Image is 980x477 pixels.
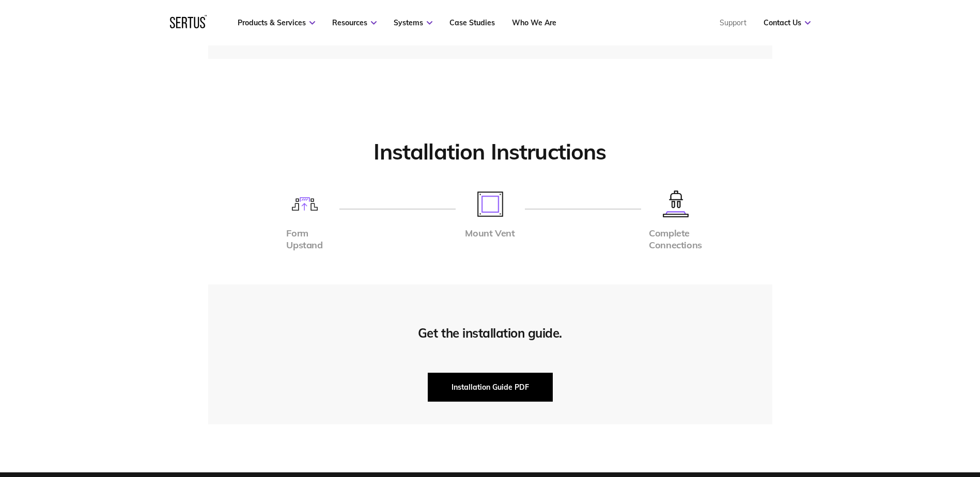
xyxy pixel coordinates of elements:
div: Form Upstand [286,228,322,251]
a: Contact Us [764,18,811,27]
a: Who We Are [512,18,556,27]
div: Get the installation guide. [418,325,562,341]
a: Resources [332,18,377,27]
button: Installation Guide PDF [428,373,553,402]
a: Support [720,18,746,27]
div: Mount Vent [465,228,515,240]
h2: Installation Instructions [208,138,772,166]
a: Systems [394,18,432,27]
div: Complete Connections [649,228,702,251]
iframe: Chat Widget [794,357,980,477]
a: Case Studies [449,18,495,27]
a: Products & Services [238,18,315,27]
